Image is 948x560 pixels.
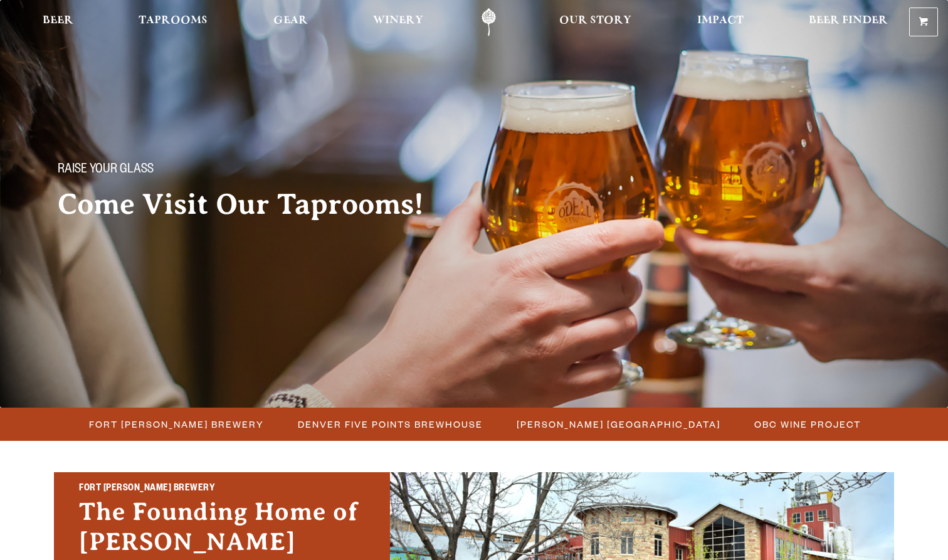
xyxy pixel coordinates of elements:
[58,162,154,179] span: Raise your glass
[373,16,423,26] span: Winery
[273,16,308,26] span: Gear
[79,481,365,497] h2: Fort [PERSON_NAME] Brewery
[559,16,631,26] span: Our Story
[509,415,727,433] a: [PERSON_NAME] [GEOGRAPHIC_DATA]
[551,8,640,36] a: Our Story
[697,16,744,26] span: Impact
[89,415,264,433] span: Fort [PERSON_NAME] Brewery
[265,8,316,36] a: Gear
[809,16,888,26] span: Beer Finder
[58,189,449,220] h2: Come Visit Our Taprooms!
[34,8,82,36] a: Beer
[290,415,489,433] a: Denver Five Points Brewhouse
[43,16,73,26] span: Beer
[365,8,431,36] a: Winery
[298,415,483,433] span: Denver Five Points Brewhouse
[517,415,720,433] span: [PERSON_NAME] [GEOGRAPHIC_DATA]
[130,8,216,36] a: Taprooms
[801,8,896,36] a: Beer Finder
[465,8,512,36] a: Odell Home
[754,415,861,433] span: OBC Wine Project
[689,8,752,36] a: Impact
[747,415,867,433] a: OBC Wine Project
[82,415,270,433] a: Fort [PERSON_NAME] Brewery
[139,16,208,26] span: Taprooms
